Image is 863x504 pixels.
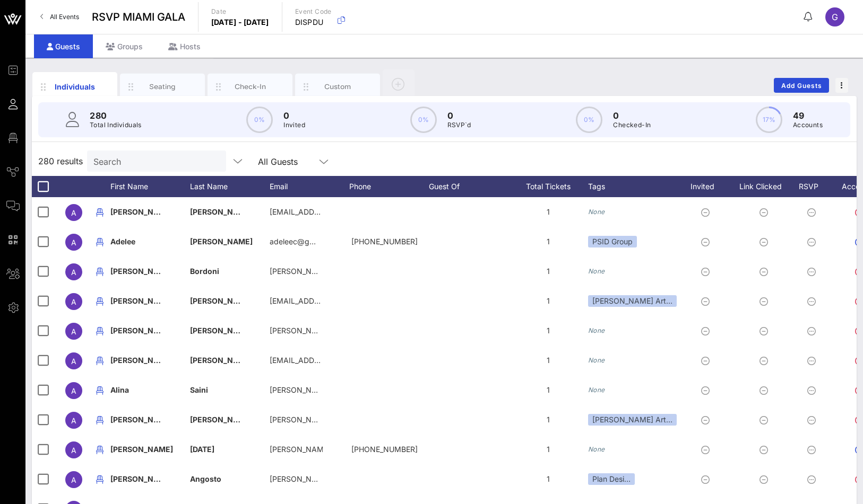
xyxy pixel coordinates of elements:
[34,8,85,25] a: All Events
[190,207,253,216] span: [PERSON_NAME]
[93,34,156,58] div: Groups
[588,445,605,453] i: None
[190,415,253,424] span: [PERSON_NAME]
[110,176,190,197] div: First Name
[71,416,76,425] span: A
[190,474,221,483] span: Angosto
[190,385,208,394] span: Saini
[92,9,185,25] span: RSVP MIAMI GALA
[190,296,253,305] span: [PERSON_NAME]
[110,207,173,216] span: [PERSON_NAME]
[351,237,418,246] span: +17864129741
[252,151,336,172] div: All Guests
[190,176,270,197] div: Last Name
[71,208,76,217] span: A
[678,176,737,197] div: Invited
[283,109,305,122] p: 0
[588,386,605,394] i: None
[90,120,142,130] p: Total Individuals
[295,6,332,17] p: Event Code
[190,445,214,454] span: [DATE]
[50,13,79,21] span: All Events
[349,176,429,197] div: Phone
[588,473,635,485] div: Plan Desi…
[793,120,823,130] p: Accounts
[270,267,459,276] span: [PERSON_NAME][EMAIL_ADDRESS][DOMAIN_NAME]
[270,227,316,257] p: adeleec@g…
[110,237,135,246] span: Adelee
[774,78,829,93] button: Add Guests
[110,385,129,394] span: Alina
[508,257,588,286] div: 1
[110,445,173,454] span: [PERSON_NAME]
[270,176,349,197] div: Email
[314,82,361,92] div: Custom
[71,446,76,455] span: A
[211,17,269,28] p: [DATE] - [DATE]
[613,109,651,122] p: 0
[110,326,173,335] span: [PERSON_NAME]
[832,12,838,22] span: G
[613,120,651,130] p: Checked-In
[270,296,398,305] span: [EMAIL_ADDRESS][DOMAIN_NAME]
[110,267,173,276] span: [PERSON_NAME]
[71,297,76,306] span: A
[270,326,459,335] span: [PERSON_NAME][EMAIL_ADDRESS][DOMAIN_NAME]
[270,435,323,464] p: [PERSON_NAME]…
[588,236,637,247] div: PSID Group
[781,82,823,90] span: Add Guests
[588,208,605,216] i: None
[508,286,588,316] div: 1
[588,326,605,334] i: None
[508,375,588,405] div: 1
[283,120,305,130] p: Invited
[258,157,298,166] div: All Guests
[51,81,99,92] div: Individuals
[508,346,588,375] div: 1
[508,316,588,346] div: 1
[34,34,93,58] div: Guests
[71,357,76,366] span: A
[825,7,844,26] div: G
[429,176,508,197] div: Guest Of
[508,435,588,464] div: 1
[110,356,173,365] span: [PERSON_NAME]
[71,386,76,395] span: A
[71,268,76,277] span: A
[295,17,332,28] p: DISPDU
[139,82,186,92] div: Seating
[270,415,459,424] span: [PERSON_NAME][EMAIL_ADDRESS][DOMAIN_NAME]
[270,385,459,394] span: [PERSON_NAME][EMAIL_ADDRESS][DOMAIN_NAME]
[71,238,76,247] span: A
[110,415,173,424] span: [PERSON_NAME]
[190,267,219,276] span: Bordoni
[508,197,588,227] div: 1
[508,227,588,257] div: 1
[795,176,832,197] div: RSVP
[211,6,269,17] p: Date
[190,237,253,246] span: [PERSON_NAME]
[110,296,173,305] span: [PERSON_NAME]
[588,356,605,364] i: None
[737,176,795,197] div: Link Clicked
[190,356,253,365] span: [PERSON_NAME]
[227,82,274,92] div: Check-In
[90,109,142,122] p: 280
[270,207,398,216] span: [EMAIL_ADDRESS][DOMAIN_NAME]
[508,464,588,494] div: 1
[588,414,677,426] div: [PERSON_NAME] Art…
[71,327,76,336] span: A
[71,475,76,484] span: A
[508,176,588,197] div: Total Tickets
[793,109,823,122] p: 49
[588,176,678,197] div: Tags
[270,474,459,483] span: [PERSON_NAME][EMAIL_ADDRESS][DOMAIN_NAME]
[588,267,605,275] i: None
[588,295,677,307] div: [PERSON_NAME] Art…
[447,109,471,122] p: 0
[110,474,173,483] span: [PERSON_NAME]
[270,356,398,365] span: [EMAIL_ADDRESS][DOMAIN_NAME]
[156,34,213,58] div: Hosts
[190,326,253,335] span: [PERSON_NAME]
[508,405,588,435] div: 1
